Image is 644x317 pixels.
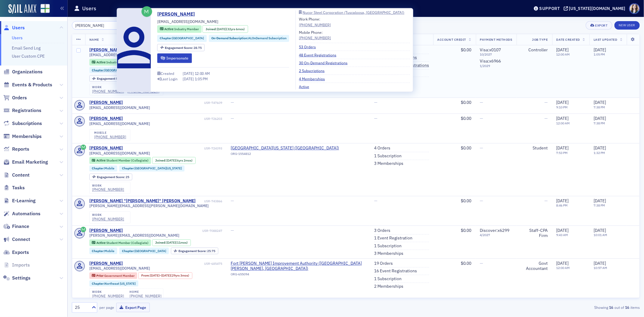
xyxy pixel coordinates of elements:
div: Nucor Steel Corporation (Tuscaloosa, [GEOGRAPHIC_DATA]) [303,11,404,14]
time: 7:38 PM [594,203,605,207]
a: View Homepage [36,4,50,14]
span: Industry Member [106,60,131,64]
span: Memberships [12,133,42,140]
div: 25.75 [178,249,215,253]
a: Nucor Steel Corporation (Tuscaloosa, [GEOGRAPHIC_DATA]) [299,11,410,14]
span: [DATE] [183,76,195,81]
span: — [545,198,548,203]
a: 3 Memberships [374,251,403,256]
div: [PHONE_NUMBER] [92,187,124,192]
a: [PHONE_NUMBER] [92,217,124,221]
a: Fort [PERSON_NAME] Improvement Authority ([GEOGRAPHIC_DATA][PERSON_NAME], [GEOGRAPHIC_DATA]) [231,261,366,271]
label: per page [99,305,114,310]
span: Joined : [155,158,167,162]
a: 30 On-Demand Registrations [299,60,352,66]
span: [DATE] [556,116,569,121]
time: 12:00 AM [556,266,570,270]
a: Active [299,84,314,89]
span: Registrations [12,107,41,114]
a: E-Learning [3,197,36,204]
span: — [480,261,483,266]
a: Active Student Member (Collegiate) [92,241,148,245]
a: [PHONE_NUMBER] [299,35,331,40]
div: Mobile Phone: [299,30,331,41]
div: Created [161,72,174,75]
span: 1:05 PM [195,76,208,81]
span: [DATE] [594,100,606,105]
span: Email Marketing [12,159,48,165]
a: [PERSON_NAME] [89,146,123,151]
time: 9:43 AM [556,233,568,237]
span: Active [164,27,174,31]
a: Email Marketing [3,159,48,165]
div: Engagement Score: 28.75 [157,44,205,51]
a: User Custom CPE [12,53,45,59]
a: [PERSON_NAME] [89,228,123,233]
div: ORG-655094 [231,272,366,278]
div: [US_STATE][DOMAIN_NAME] [569,6,626,11]
span: Content [12,172,30,178]
a: Users [3,24,25,31]
a: SailAMX [8,4,36,14]
a: 53 Orders [299,44,320,50]
button: Impersonate [157,53,192,63]
span: Settings [12,275,30,281]
span: Industry Member [174,27,199,31]
div: [PERSON_NAME] [89,116,123,121]
span: [DATE] [166,240,176,245]
span: Chapter : [122,166,135,170]
div: [PERSON_NAME] [89,47,123,53]
span: Subscriptions [12,120,42,127]
div: home [130,290,162,294]
span: Engagement Score : [165,45,194,50]
div: USR-747609 [124,101,222,105]
span: [PERSON_NAME][EMAIL_ADDRESS][PERSON_NAME][DOMAIN_NAME] [89,203,209,208]
a: 4 Memberships [299,76,329,81]
a: Chapter:[GEOGRAPHIC_DATA] [160,36,204,41]
time: 7:53 PM [556,151,568,155]
time: 7:38 PM [594,105,605,109]
span: [EMAIL_ADDRESS][DOMAIN_NAME] [89,121,150,126]
div: Work Phone: [299,16,331,27]
span: Fort Payne Improvement Authority (Fort Payne, AL) [231,261,366,271]
span: — [231,116,234,121]
a: [PHONE_NUMBER] [94,135,126,139]
div: Support [539,6,560,11]
span: — [374,116,377,121]
span: 1 / 2029 [480,64,512,68]
strong: 16 [624,305,630,310]
span: Users [12,24,25,31]
a: [PHONE_NUMBER] [92,294,124,298]
span: Chapter : [122,249,135,253]
div: Joined: 1993-03-04 00:00:00 [203,25,248,33]
div: – (29yrs 3mos) [150,274,189,277]
span: [DATE] [594,228,606,233]
span: Date Created [556,37,580,42]
a: Subscriptions [3,120,42,127]
div: [PHONE_NUMBER] [299,22,331,27]
a: [PERSON_NAME] [157,11,199,18]
span: [EMAIL_ADDRESS][DOMAIN_NAME] [157,19,218,24]
a: Active Industry Member [160,27,199,31]
span: — [231,228,234,233]
a: Chapter:[GEOGRAPHIC_DATA] [92,68,136,72]
span: — [231,198,234,203]
span: Payment Methods [480,37,512,42]
a: [PERSON_NAME] "[PERSON_NAME]" [PERSON_NAME] [89,198,196,204]
div: Engagement Score: 25.75 [171,248,218,254]
div: [PHONE_NUMBER] [130,294,162,298]
a: [PERSON_NAME] [89,100,123,105]
span: Active [96,241,106,245]
button: Export [586,21,612,30]
div: Chapter: [119,165,184,171]
span: — [480,145,483,151]
span: Chapter : [160,36,172,40]
a: 19 Orders [374,261,393,266]
div: 25 [97,175,129,179]
span: [DATE] [556,198,569,203]
span: Finance [12,223,29,230]
span: Joined : [155,241,167,245]
span: 10 / 2027 [480,53,512,56]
